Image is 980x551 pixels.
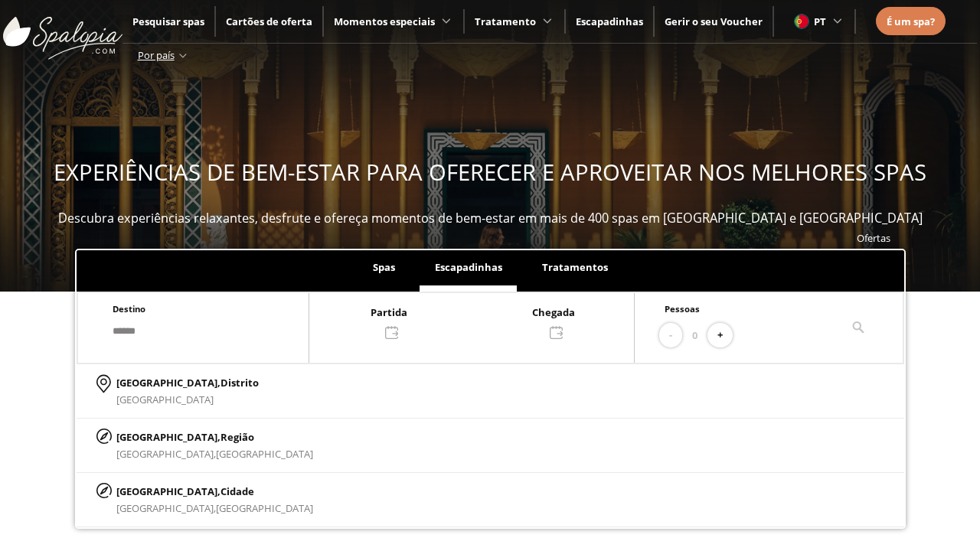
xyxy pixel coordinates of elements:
[707,323,733,348] button: +
[226,15,312,28] a: Cartões de oferta
[138,48,175,62] span: Por país
[373,260,395,274] span: Spas
[692,327,697,344] span: 0
[54,157,926,187] span: EXPERIÊNCIAS DE BEM-ESTAR PARA OFERECER E APROVEITAR NOS MELHORES SPAS
[435,260,502,274] span: Escapadinhas
[216,501,313,515] span: [GEOGRAPHIC_DATA]
[659,323,682,348] button: -
[665,303,700,315] span: Pessoas
[116,429,313,445] p: [GEOGRAPHIC_DATA],
[113,303,145,315] span: Destino
[887,15,935,28] span: É um spa?
[857,231,890,245] a: Ofertas
[216,447,313,461] span: [GEOGRAPHIC_DATA]
[116,483,313,500] p: [GEOGRAPHIC_DATA],
[887,13,935,30] a: É um spa?
[116,393,214,406] span: [GEOGRAPHIC_DATA]
[3,2,122,60] img: ImgLogoSpalopia.BvClDcEz.svg
[576,15,643,28] a: Escapadinhas
[116,501,216,515] span: [GEOGRAPHIC_DATA],
[220,430,254,444] span: Região
[665,15,763,28] a: Gerir o seu Voucher
[220,376,259,390] span: Distrito
[220,484,254,498] span: Cidade
[116,447,216,461] span: [GEOGRAPHIC_DATA],
[132,15,204,28] a: Pesquisar spas
[58,210,923,227] span: Descubra experiências relaxantes, desfrute e ofereça momentos de bem-estar em mais de 400 spas em...
[542,260,608,274] span: Tratamentos
[116,374,259,391] p: [GEOGRAPHIC_DATA],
